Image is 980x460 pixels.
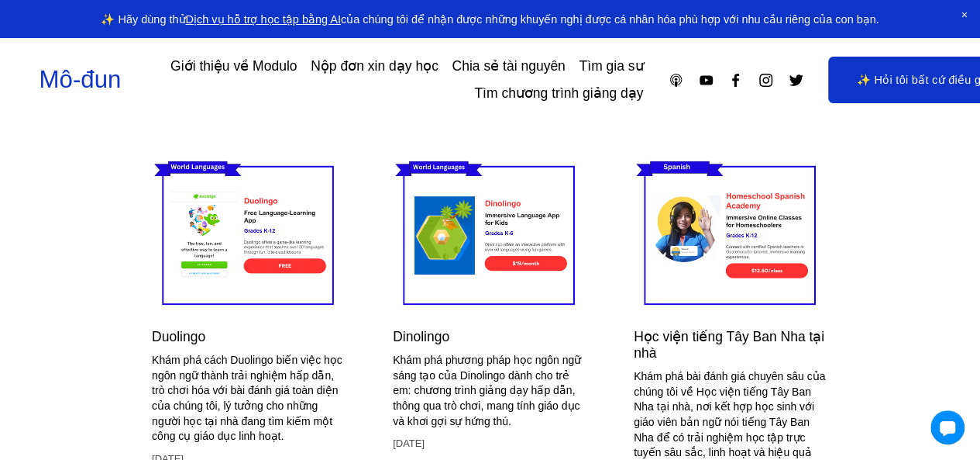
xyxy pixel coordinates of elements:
[452,58,565,74] font: Chia sẻ tài nguyên
[152,353,346,441] font: Khám phá cách Duolingo biến việc học ngôn ngữ thành trải nghiệm hấp dẫn, trò chơi hóa với bài đán...
[668,72,684,88] a: Apple Podcasts
[393,154,587,316] img: Dinolingo
[152,154,346,316] img: Duolingo
[393,437,425,448] font: [DATE]
[579,58,643,74] font: Tìm gia sư
[152,328,205,344] a: Duolingo
[727,72,744,88] a: Facebook
[698,72,714,88] a: YouTube
[758,72,774,88] a: Instagram
[311,58,438,74] font: Nộp đơn xin dạy học
[474,85,643,101] font: Tìm chương trình giảng dạy
[170,58,297,74] font: Giới thiệu về Modulo
[788,72,804,88] a: Twitter
[311,53,438,80] a: Nộp đơn xin dạy học
[452,53,565,80] a: Chia sẻ tài nguyên
[634,369,828,458] font: Khám phá bài đánh giá chuyên sâu của chúng tôi về Học viện tiếng Tây Ban Nha tại nhà, nơi kết hợp...
[634,328,824,360] a: Học viện tiếng Tây Ban Nha tại nhà
[579,53,643,80] a: Tìm gia sư
[185,13,340,26] a: Dịch vụ hỗ trợ học tập bằng AI
[393,328,449,344] a: Dinolingo
[393,353,584,426] font: Khám phá phương pháp học ngôn ngữ sáng tạo của Dinolingo dành cho trẻ em: chương trình giảng dạy ...
[474,80,643,107] a: Tìm chương trình giảng dạy
[170,53,297,80] a: Giới thiệu về Modulo
[40,66,122,93] a: Mô-đun
[634,154,828,316] img: Học viện tiếng Tây Ban Nha tại nhà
